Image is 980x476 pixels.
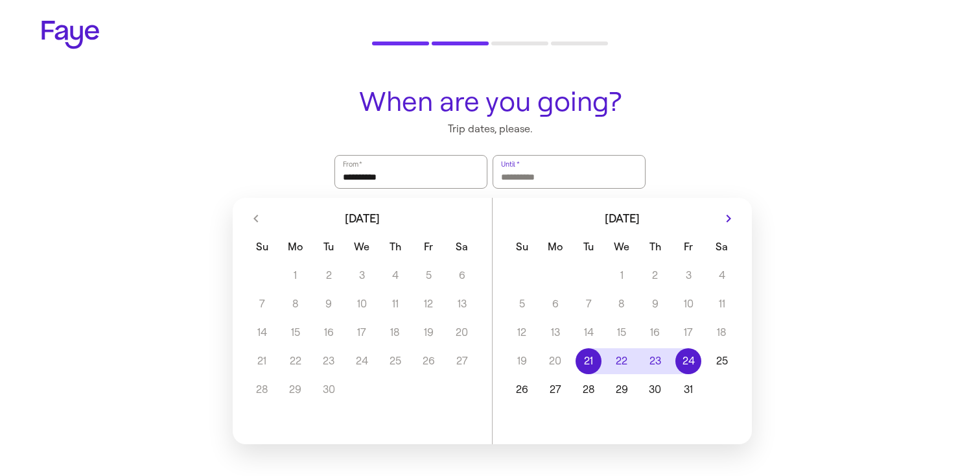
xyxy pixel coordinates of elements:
span: Saturday [447,234,477,260]
span: Wednesday [347,234,377,260]
span: Monday [540,234,570,260]
button: 26 [506,377,539,403]
button: Next month [718,208,739,229]
button: 27 [539,377,572,403]
span: Friday [414,234,444,260]
span: Sunday [247,234,277,260]
button: 29 [605,377,638,403]
span: Thursday [640,234,670,260]
span: Monday [280,234,310,260]
button: 21 [572,348,605,374]
span: Tuesday [573,234,603,260]
span: Friday [673,234,704,260]
span: Wednesday [607,234,637,260]
span: Saturday [706,234,737,260]
label: Until [500,158,520,171]
span: Tuesday [313,234,344,260]
span: [DATE] [605,213,640,224]
span: [DATE] [345,213,380,224]
button: 23 [638,348,671,374]
span: Sunday [507,234,537,260]
button: 28 [572,377,605,403]
h1: When are you going? [327,87,653,117]
label: From [342,158,363,171]
button: 25 [705,348,738,374]
button: 24 [672,348,705,374]
button: 30 [638,377,671,403]
span: Thursday [380,234,410,260]
button: 31 [672,377,705,403]
button: 22 [605,348,638,374]
p: Trip dates, please. [327,122,653,136]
